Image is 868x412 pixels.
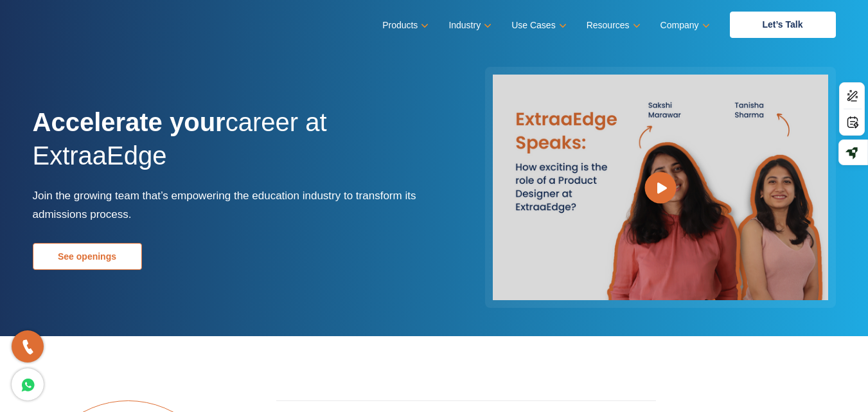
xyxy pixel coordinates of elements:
[511,16,563,35] a: Use Cases
[382,16,426,35] a: Products
[660,16,707,35] a: Company
[33,108,226,136] strong: Accelerate your
[587,16,638,35] a: Resources
[33,105,425,186] h1: career at ExtraaEdge
[33,243,142,270] a: See openings
[730,12,836,38] a: Let’s Talk
[448,16,489,35] a: Industry
[33,186,425,224] p: Join the growing team that’s empowering the education industry to transform its admissions process.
